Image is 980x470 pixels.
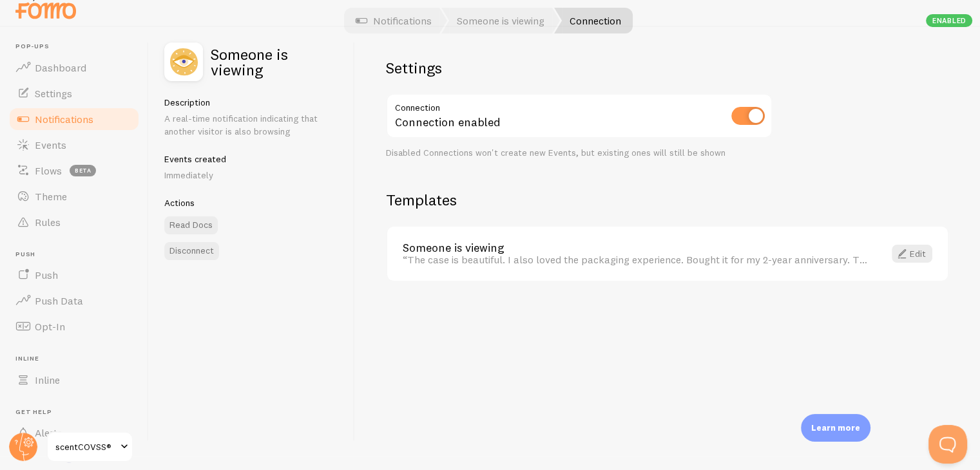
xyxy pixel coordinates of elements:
a: Edit [892,245,932,263]
div: “The case is beautiful. I also loved the packaging experience. Bought it for my 2-year anniversar... [403,254,869,265]
h5: Actions [164,197,339,209]
span: Push [15,250,140,259]
a: Events [8,132,140,158]
button: Disconnect [164,242,219,260]
span: Push [35,268,58,281]
span: Events [35,138,66,151]
a: Dashboard [8,55,140,80]
a: Rules [8,209,140,235]
a: Read Docs [164,216,218,234]
div: Disabled Connections won't create new Events, but existing ones will still be shown [386,147,773,159]
a: Theme [8,183,140,209]
span: Flows [35,164,62,177]
a: Someone is viewing [441,8,560,33]
span: Alerts [35,426,62,439]
div: Learn more [801,414,870,442]
img: fomo_icons_someone_is_viewing.svg [164,42,203,81]
div: Connection enabled [386,93,773,140]
a: Inline [8,367,140,393]
span: Theme [35,190,67,203]
span: Pop-ups [15,42,140,51]
iframe: Help Scout Beacon - Open [928,425,967,464]
h5: Events created [164,153,339,165]
a: Someone is viewing [403,242,869,254]
a: Push [8,262,140,288]
span: Inline [35,373,60,386]
a: Settings [8,80,140,106]
h2: Templates [386,190,949,210]
span: Dashboard [35,61,86,74]
span: scentCOVSS® [55,439,117,455]
p: Immediately [164,169,339,182]
a: Connection [554,8,633,33]
span: Notifications [35,113,93,126]
a: Notifications [8,106,140,132]
h2: Someone is viewing [211,46,339,77]
span: Opt-In [35,320,65,333]
h2: Settings [386,58,773,78]
h5: Description [164,97,339,108]
span: Rules [35,216,61,229]
a: Alerts [8,420,140,446]
span: Settings [35,87,72,100]
span: beta [70,165,96,176]
span: Push Data [35,294,83,307]
a: Opt-In [8,314,140,339]
a: Flows beta [8,158,140,183]
span: Inline [15,355,140,363]
a: Push Data [8,288,140,314]
a: scentCOVSS® [46,431,133,462]
p: A real-time notification indicating that another visitor is also browsing [164,112,339,138]
a: Notifications [340,8,447,33]
span: Get Help [15,408,140,417]
p: Learn more [811,422,860,434]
